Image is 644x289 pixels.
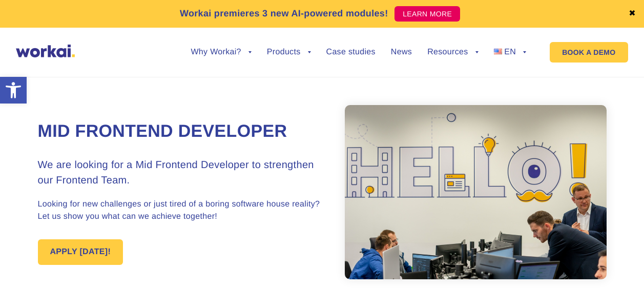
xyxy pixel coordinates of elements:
[38,157,322,188] h3: We are looking for a Mid Frontend Developer to strengthen our Frontend Team.
[38,239,123,265] a: APPLY [DATE]!
[629,10,636,18] a: ✖
[391,48,412,56] a: News
[504,48,516,56] span: EN
[326,48,376,56] a: Case studies
[427,48,478,56] a: Resources
[191,48,251,56] a: Why Workai?
[38,198,322,223] p: Looking for new challenges or just tired of a boring software house reality? Let us show you what...
[180,7,388,20] p: Workai premieres 3 new AI-powered modules!
[267,48,311,56] a: Products
[550,42,628,63] a: BOOK A DEMO
[394,6,460,22] a: LEARN MORE
[38,120,322,143] h1: Mid Frontend Developer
